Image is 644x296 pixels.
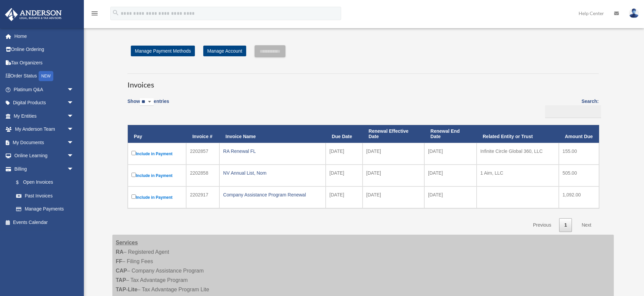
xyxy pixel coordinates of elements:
input: Include in Payment [131,151,136,155]
div: NV Annual List, Nom [223,168,322,178]
a: menu [91,12,99,17]
span: arrow_drop_down [67,136,80,150]
a: Platinum Q&Aarrow_drop_down [5,83,84,96]
strong: FF [116,258,122,264]
th: Invoice #: activate to sort column ascending [186,125,219,143]
a: My Documentsarrow_drop_down [5,136,84,149]
a: My Entitiesarrow_drop_down [5,109,84,123]
label: Include in Payment [131,150,182,158]
td: 2202858 [186,165,219,186]
a: Manage Payment Methods [131,46,195,56]
td: 2202857 [186,143,219,165]
input: Include in Payment [131,173,136,177]
strong: TAP-Lite [116,287,138,292]
a: Order StatusNEW [5,69,84,83]
a: Home [5,29,84,43]
span: arrow_drop_down [67,83,80,97]
a: Previous [528,218,556,232]
a: Digital Productsarrow_drop_down [5,96,84,110]
select: Showentries [140,98,154,106]
th: Pay: activate to sort column descending [128,125,186,143]
a: My Anderson Teamarrow_drop_down [5,123,84,136]
strong: TAP [116,277,126,283]
td: 155.00 [559,143,599,165]
div: Company Assistance Program Renewal [223,190,322,199]
span: arrow_drop_down [67,149,80,163]
a: Tax Organizers [5,56,84,69]
span: arrow_drop_down [67,96,80,110]
td: 1,092.00 [559,186,599,208]
a: Online Learningarrow_drop_down [5,149,84,163]
td: [DATE] [326,143,363,165]
th: Due Date: activate to sort column ascending [326,125,363,143]
i: search [112,9,119,16]
td: [DATE] [326,186,363,208]
img: Anderson Advisors Platinum Portal [3,8,64,21]
div: NEW [39,71,53,81]
a: Manage Account [203,46,246,56]
th: Amount Due: activate to sort column ascending [559,125,599,143]
a: Billingarrow_drop_down [5,162,80,176]
i: menu [91,9,99,17]
td: [DATE] [424,165,477,186]
input: Search: [545,105,601,118]
span: arrow_drop_down [67,162,80,176]
td: [DATE] [424,143,477,165]
a: Manage Payments [9,202,80,216]
span: $ [20,178,23,187]
span: arrow_drop_down [67,123,80,136]
td: 505.00 [559,165,599,186]
label: Show entries [127,97,169,113]
label: Search: [543,97,599,118]
td: Infinite Circle Global 360, LLC [477,143,559,165]
th: Renewal Effective Date: activate to sort column ascending [363,125,425,143]
th: Renewal End Date: activate to sort column ascending [424,125,477,143]
td: 1 Aim, LLC [477,165,559,186]
strong: Services [116,240,138,245]
a: Past Invoices [9,189,80,202]
input: Include in Payment [131,194,136,199]
div: RA Renewal FL [223,146,322,156]
td: [DATE] [363,186,425,208]
strong: CAP [116,268,127,274]
td: [DATE] [326,165,363,186]
a: 1 [559,218,572,232]
label: Include in Payment [131,193,182,201]
strong: RA [116,249,123,255]
a: Online Ordering [5,43,84,56]
img: User Pic [629,8,639,18]
label: Include in Payment [131,171,182,180]
th: Related Entity or Trust: activate to sort column ascending [477,125,559,143]
a: Next [577,218,596,232]
a: $Open Invoices [9,176,77,189]
td: [DATE] [424,186,477,208]
td: [DATE] [363,143,425,165]
td: 2202917 [186,186,219,208]
th: Invoice Name: activate to sort column ascending [219,125,326,143]
td: [DATE] [363,165,425,186]
h3: Invoices [127,73,599,90]
a: Events Calendar [5,216,84,229]
span: arrow_drop_down [67,109,80,123]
